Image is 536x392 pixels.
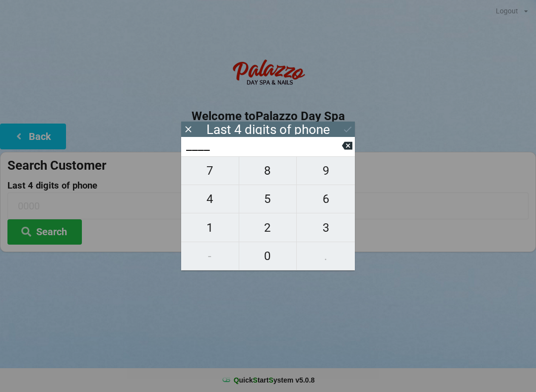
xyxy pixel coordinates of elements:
button: 1 [181,213,239,242]
span: 8 [239,160,297,181]
span: 3 [297,217,355,238]
span: 4 [181,189,239,209]
button: 4 [181,185,239,213]
span: 9 [297,160,355,181]
button: 0 [239,242,297,270]
button: 2 [239,213,297,242]
span: 6 [297,189,355,209]
button: 9 [297,156,355,185]
button: 7 [181,156,239,185]
button: 5 [239,185,297,213]
div: Last 4 digits of phone [206,125,330,134]
span: 2 [239,217,297,238]
span: 1 [181,217,239,238]
span: 5 [239,189,297,209]
button: 6 [297,185,355,213]
span: 0 [239,246,297,266]
button: 3 [297,213,355,242]
button: 8 [239,156,297,185]
span: 7 [181,160,239,181]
